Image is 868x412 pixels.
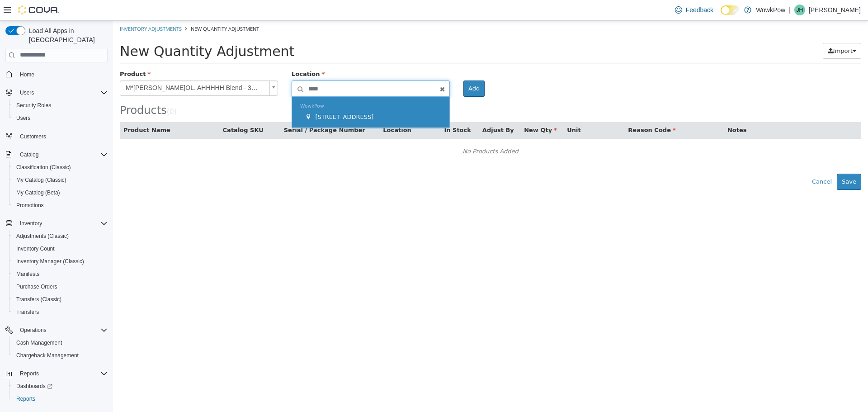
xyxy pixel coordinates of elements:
button: Promotions [9,199,111,212]
span: Transfers (Classic) [16,296,61,303]
span: New Quantity Adjustment [78,5,146,11]
button: Unit [454,105,469,114]
a: Inventory Count [13,243,58,254]
button: My Catalog (Beta) [9,186,111,199]
button: Transfers [9,306,111,318]
button: Cash Management [9,336,111,349]
a: Inventory Manager (Classic) [13,256,88,267]
button: Operations [2,324,111,336]
span: Users [20,89,34,96]
button: Notes [614,105,635,114]
button: Purchase Orders [9,280,111,293]
a: Promotions [13,200,47,211]
a: Users [13,113,34,123]
span: Chargeback Management [13,350,108,361]
span: Home [20,71,34,78]
button: Catalog [2,148,111,161]
a: Classification (Classic) [13,162,75,173]
a: Dashboards [13,381,56,392]
span: Load All Apps in [GEOGRAPHIC_DATA] [25,26,108,44]
span: Purchase Orders [13,281,108,292]
span: Operations [20,327,47,334]
a: Purchase Orders [13,281,61,292]
span: Reason Code [515,106,562,113]
small: ( ) [54,87,64,95]
a: Feedback [671,1,717,19]
button: Adjustments (Classic) [9,230,111,242]
button: Reports [2,367,111,380]
span: New Qty [411,106,444,113]
a: Cash Management [13,337,66,348]
button: My Catalog (Classic) [9,174,111,186]
button: Catalog [16,149,42,160]
span: Operations [16,325,108,336]
a: Manifests [13,269,43,279]
span: Product [7,50,38,57]
span: 0 [57,87,61,95]
a: Chargeback Management [13,350,82,361]
span: Promotions [13,200,108,211]
span: Purchase Orders [16,283,57,290]
span: Inventory Manager (Classic) [13,256,108,267]
span: Reports [16,368,108,379]
img: Cova [18,5,59,14]
p: WowkPow [756,5,785,15]
a: Customers [16,131,50,142]
a: Security Roles [13,100,55,111]
span: Products [7,83,54,96]
button: Inventory Manager (Classic) [9,255,111,268]
span: Reports [16,395,35,403]
a: Inventory Adjustments [7,5,69,11]
button: Inventory [2,217,111,230]
span: Adjustments (Classic) [16,232,69,240]
a: My Catalog (Beta) [13,187,64,198]
span: Cash Management [13,337,108,348]
button: Customers [2,130,111,143]
span: Cash Management [16,339,62,346]
p: | [789,5,791,15]
span: Chargeback Management [16,352,79,359]
a: My Catalog (Classic) [13,175,70,185]
button: Reports [16,368,42,379]
span: Transfers [16,308,39,316]
button: Import [710,22,748,38]
button: Transfers (Classic) [9,293,111,306]
span: Reports [20,370,39,377]
button: Users [2,86,111,99]
span: Catalog [20,151,38,158]
span: Customers [20,133,46,140]
span: Inventory Count [16,245,55,252]
span: Inventory [20,220,42,227]
button: Manifests [9,268,111,280]
button: Users [9,112,111,124]
span: Catalog [16,149,108,160]
span: [STREET_ADDRESS] [202,93,260,99]
button: Operations [16,325,50,336]
span: Location [179,50,212,57]
button: Serial / Package Number [171,105,254,114]
span: Adjustments (Classic) [13,231,108,242]
span: Import [720,27,740,33]
span: M*[PERSON_NAME]OL. AHHHHH Blend - 355ml [7,60,153,75]
span: Customers [16,131,108,142]
button: Product Name [10,105,59,114]
button: Security Roles [9,99,111,112]
span: My Catalog (Beta) [13,187,108,198]
span: My Catalog (Classic) [13,175,108,185]
span: Users [16,114,30,122]
span: Inventory Count [13,243,108,254]
span: Dashboards [13,381,108,392]
button: Add [350,60,372,76]
span: Transfers (Classic) [13,294,108,305]
button: Adjust By [369,105,403,114]
a: Transfers (Classic) [13,294,65,305]
button: Catalog SKU [110,105,152,114]
button: Home [2,68,111,81]
span: Dark Mode [721,15,721,15]
span: My Catalog (Classic) [16,176,66,184]
a: M*[PERSON_NAME]OL. AHHHHH Blend - 355ml [7,60,165,75]
span: Promotions [16,202,44,209]
span: Feedback [686,5,713,14]
span: Security Roles [13,100,108,111]
span: Home [16,69,108,80]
